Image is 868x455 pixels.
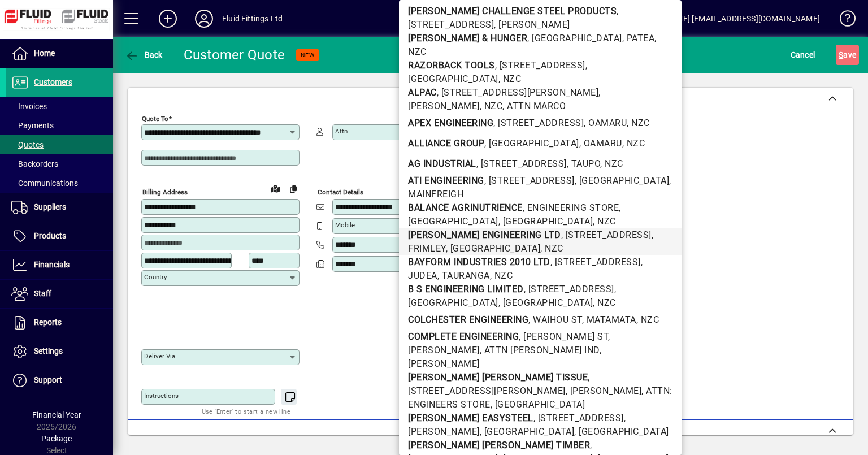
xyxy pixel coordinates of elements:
[579,138,622,149] span: , OAMARU
[408,314,528,325] b: COLCHESTER ENGINEERING
[408,202,523,213] b: BALANCE AGRINUTRIENCE
[561,229,651,240] span: , [STREET_ADDRESS]
[436,87,598,98] span: , [STREET_ADDRESS][PERSON_NAME]
[490,399,585,410] span: , [GEOGRAPHIC_DATA]
[408,284,524,294] b: B S ENGINEERING LIMITED
[408,6,617,16] b: [PERSON_NAME] CHALLENGE STEEL PRODUCTS
[408,158,476,169] b: AG INDUSTRIAL
[479,101,502,111] span: , NZC
[408,87,601,111] span: , [PERSON_NAME]
[540,243,563,254] span: , NZC
[408,175,484,186] b: ATI ENGINEERING
[581,314,636,325] span: , MATAMATA
[498,297,593,308] span: , [GEOGRAPHIC_DATA]
[493,118,584,128] span: , [STREET_ADDRESS]
[574,426,669,437] span: , [GEOGRAPHIC_DATA]
[408,284,616,308] span: , [GEOGRAPHIC_DATA]
[408,345,601,369] span: , [PERSON_NAME]
[408,372,590,396] span: , [STREET_ADDRESS][PERSON_NAME]
[574,175,669,186] span: , [GEOGRAPHIC_DATA]
[408,413,533,423] b: [PERSON_NAME] EASYSTEEL
[408,60,587,84] span: , [GEOGRAPHIC_DATA]
[533,413,623,423] span: , [STREET_ADDRESS]
[593,216,616,227] span: , NZC
[408,138,484,149] b: ALLIANCE GROUP
[523,284,614,294] span: , [STREET_ADDRESS]
[408,6,619,30] span: , [STREET_ADDRESS]
[408,202,621,227] span: , [GEOGRAPHIC_DATA]
[408,229,653,254] span: , FRIMLEY
[522,202,619,213] span: , ENGINEERING STORE
[550,257,640,267] span: , [STREET_ADDRESS]
[479,426,574,437] span: , [GEOGRAPHIC_DATA]
[408,87,437,98] b: ALPAC
[408,60,495,71] b: RAZORBACK TOOLS
[600,158,623,169] span: , NZC
[408,257,643,281] span: , JUDEA
[408,33,657,57] span: , NZC
[528,314,582,325] span: , WAIHOU ST
[627,118,650,128] span: , NZC
[408,413,626,437] span: , [PERSON_NAME]
[408,440,590,450] b: [PERSON_NAME] [PERSON_NAME] TIMBER
[476,158,566,169] span: , [STREET_ADDRESS]
[494,60,585,71] span: , [STREET_ADDRESS]
[445,243,540,254] span: , [GEOGRAPHIC_DATA]
[636,314,659,325] span: , NZC
[489,270,513,281] span: , NZC
[519,331,608,342] span: , [PERSON_NAME] ST
[408,33,527,44] b: [PERSON_NAME] & HUNGER
[527,33,622,44] span: , [GEOGRAPHIC_DATA]
[479,345,599,356] span: , ATTN [PERSON_NAME] IND
[408,118,493,128] b: APEX ENGINEERING
[494,19,570,30] span: , [PERSON_NAME]
[565,385,641,396] span: , [PERSON_NAME]
[484,138,579,149] span: , [GEOGRAPHIC_DATA]
[408,175,671,200] span: , MAINFREIGH
[408,385,672,410] span: , ATTN: ENGINEERS STORE
[408,331,610,356] span: , [PERSON_NAME]
[566,158,600,169] span: , TAUPO
[584,118,627,128] span: , OAMARU
[408,372,588,383] b: [PERSON_NAME] [PERSON_NAME] TISSUE
[593,297,616,308] span: , NZC
[622,33,654,44] span: , PATEA
[408,331,519,342] b: COMPLETE ENGINEERING
[622,138,645,149] span: , NZC
[498,216,593,227] span: , [GEOGRAPHIC_DATA]
[408,229,561,240] b: [PERSON_NAME] ENGINEERING LTD
[498,73,521,84] span: , NZC
[484,175,574,186] span: , [STREET_ADDRESS]
[408,257,550,267] b: BAYFORM INDUSTRIES 2010 LTD
[502,101,566,111] span: , ATTN MARCO
[437,270,489,281] span: , TAURANGA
